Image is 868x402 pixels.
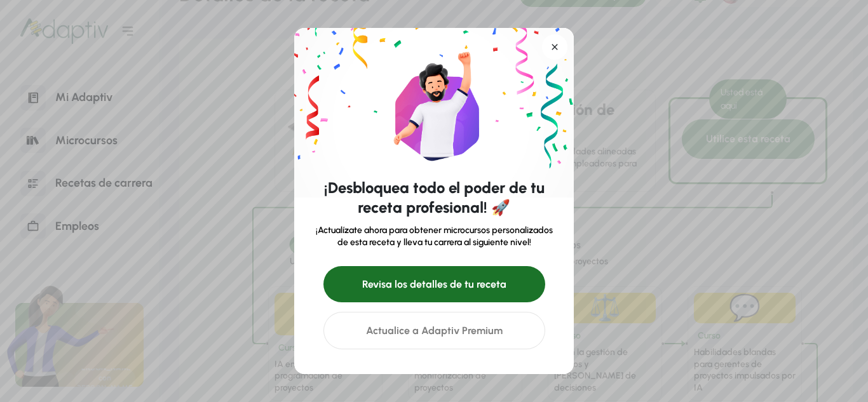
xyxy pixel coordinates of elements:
[294,28,574,198] img: confetti.ea1df8f5f59f770e6c8d.png
[324,178,545,217] font: ¡Desbloquea todo el poder de tu receta profesional! 🚀
[389,47,479,162] img: image2.f6ad39dd4a776b0c7533.png
[316,225,553,248] font: ¡Actualízate ahora para obtener microcursos personalizados de esta receta y lleva tu carrera al s...
[362,278,506,290] font: Revisa los detalles de tu receta
[366,325,503,337] font: Actualice a Adaptiv Premium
